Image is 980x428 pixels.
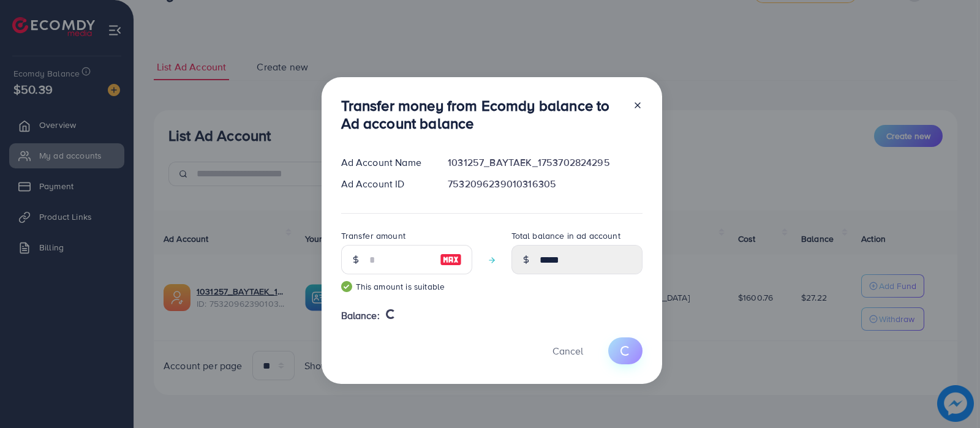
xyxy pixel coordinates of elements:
small: This amount is suitable [341,280,472,293]
img: guide [341,281,352,292]
span: Balance: [341,309,380,323]
h3: Transfer money from Ecomdy balance to Ad account balance [341,97,623,132]
span: Cancel [552,344,583,358]
label: Transfer amount [341,230,405,242]
label: Total balance in ad account [511,230,620,242]
div: 7532096239010316305 [438,177,652,191]
div: 1031257_BAYTAEK_1753702824295 [438,156,652,170]
div: Ad Account Name [331,156,439,170]
div: Ad Account ID [331,177,439,191]
img: image [440,252,462,267]
button: Cancel [537,337,598,364]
